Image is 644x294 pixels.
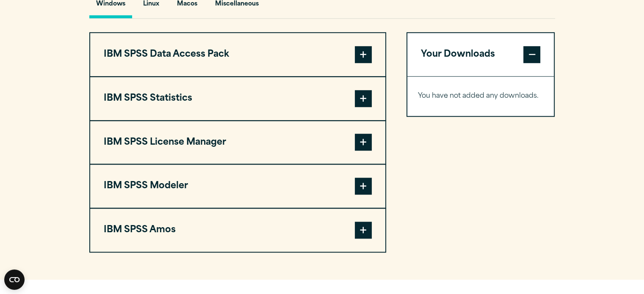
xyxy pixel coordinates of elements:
[90,121,385,164] button: IBM SPSS License Manager
[90,165,385,208] button: IBM SPSS Modeler
[407,76,554,116] div: Your Downloads
[418,90,544,102] p: You have not added any downloads.
[90,33,385,76] button: IBM SPSS Data Access Pack
[90,77,385,120] button: IBM SPSS Statistics
[90,209,385,252] button: IBM SPSS Amos
[407,33,554,76] button: Your Downloads
[4,269,25,290] button: Open CMP widget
